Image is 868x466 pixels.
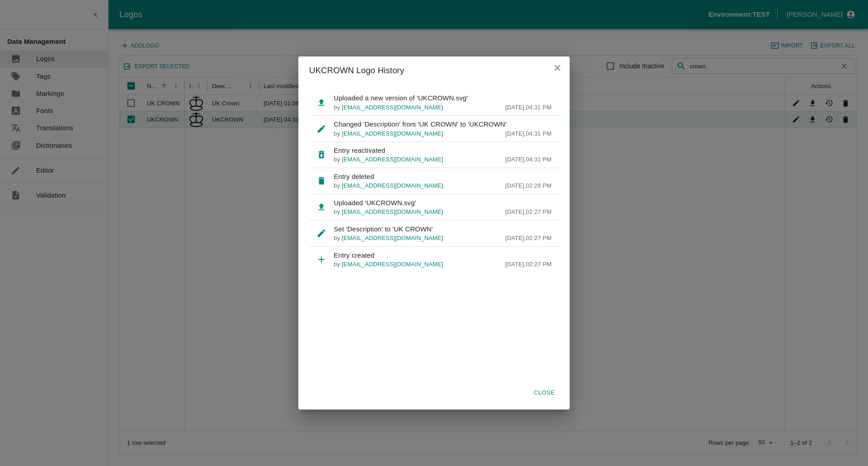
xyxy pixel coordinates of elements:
[505,260,552,269] p: [DATE] , 02:27 PM
[530,385,559,401] button: Close
[505,104,552,112] p: [DATE] , 04:31 PM
[334,224,552,234] p: Set 'Description' to 'UK CROWN'
[505,208,552,217] p: [DATE] , 02:27 PM
[342,104,443,111] span: [EMAIL_ADDRESS][DOMAIN_NAME]
[505,130,552,138] p: [DATE] , 04:31 PM
[334,155,443,164] p: by
[505,155,552,164] p: [DATE] , 04:31 PM
[298,56,570,85] h2: UKCROWN Logo History
[334,119,552,129] p: Changed 'Description' from 'UK CROWN' to 'UKCROWN'
[342,208,443,215] span: [EMAIL_ADDRESS][DOMAIN_NAME]
[334,93,552,103] p: Uploaded a new version of 'UKCROWN.svg'
[334,182,443,190] p: by
[505,234,552,243] p: [DATE] , 02:27 PM
[334,172,552,182] p: Entry deleted
[334,146,552,155] p: Entry reactivated
[342,130,443,137] span: [EMAIL_ADDRESS][DOMAIN_NAME]
[334,208,443,217] p: by
[334,250,552,260] p: Entry created
[505,182,552,190] p: [DATE] , 02:29 PM
[342,156,443,163] span: [EMAIL_ADDRESS][DOMAIN_NAME]
[334,260,443,269] p: by
[334,234,443,243] p: by
[334,104,443,112] p: by
[334,198,552,208] p: Uploaded 'UKCROWN.svg'
[342,235,443,241] span: [EMAIL_ADDRESS][DOMAIN_NAME]
[342,261,443,268] span: [EMAIL_ADDRESS][DOMAIN_NAME]
[342,182,443,189] span: [EMAIL_ADDRESS][DOMAIN_NAME]
[549,59,566,76] button: close
[334,130,443,138] p: by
